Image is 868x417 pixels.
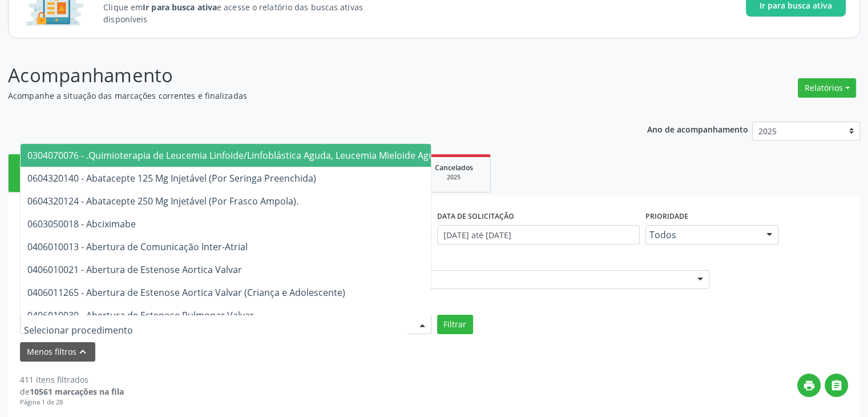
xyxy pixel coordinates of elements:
button: Filtrar [437,315,473,334]
input: Selecione um intervalo [437,225,640,244]
input: Selecionar procedimento [24,319,408,342]
strong: Ir para busca ativa [143,2,217,13]
div: 411 itens filtrados [20,374,124,386]
span: Todos [649,229,756,240]
div: de [20,386,124,398]
label: Prioridade [645,207,688,225]
span: 0603050018 - Abciximabe [27,218,136,230]
button:  [825,374,848,397]
span: Cancelados [435,163,473,173]
i: keyboard_arrow_up [76,346,89,358]
label: DATA DE SOLICITAÇÃO [437,207,514,225]
div: Página 1 de 28 [20,398,124,407]
button: Menos filtroskeyboard_arrow_up [20,342,95,362]
strong: 10561 marcações na fila [30,386,124,397]
button: Relatórios [798,78,856,98]
span: 0604320140 - Abatacepte 125 Mg Injetável (Por Seringa Preenchida) [27,172,316,185]
p: Acompanhamento [8,61,604,90]
div: 2025 [425,173,482,182]
span: 0406010021 - Abertura de Estenose Aortica Valvar [27,263,242,276]
button: print [797,374,821,397]
span: 0304070076 - .Quimioterapia de Leucemia Linfoide/Linfoblástica Aguda, Leucemia Mieloide Aguda e L... [27,149,844,162]
i:  [830,379,843,392]
i: print [803,379,815,392]
span: 0406010030 - Abertura de Estenose Pulmonar Valvar [27,309,254,322]
span: 0406011265 - Abertura de Estenose Aortica Valvar (Criança e Adolescente) [27,286,345,299]
div: Nova marcação [17,177,74,185]
span: 0406010013 - Abertura de Comunicação Inter-Atrial [27,240,248,253]
p: Acompanhe a situação das marcações correntes e finalizadas [8,90,604,102]
span: 0604320124 - Abatacepte 250 Mg Injetável (Por Frasco Ampola). [27,195,298,207]
p: Ano de acompanhamento [647,122,748,136]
